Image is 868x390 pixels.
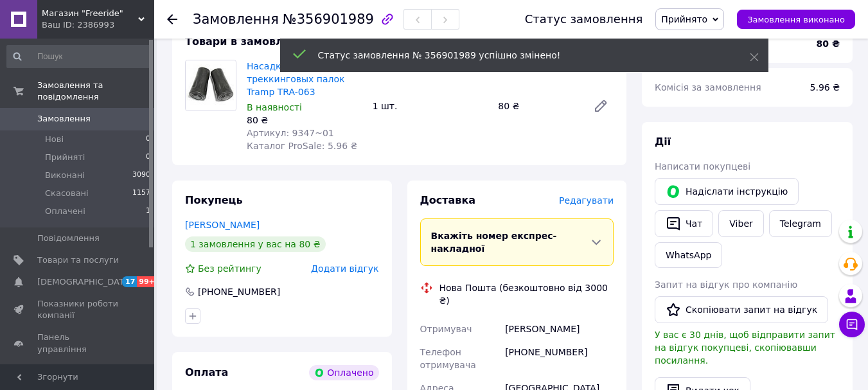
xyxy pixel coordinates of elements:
[137,276,158,287] span: 99+
[420,324,472,334] span: Отримувач
[420,194,476,206] span: Доставка
[747,15,845,24] span: Замовлення виконано
[6,45,152,68] input: Пошук
[655,82,761,93] span: Комісія за замовлення
[431,231,557,254] span: Вкажіть номер експрес-накладної
[810,82,840,93] span: 5.96 ₴
[502,317,616,341] div: [PERSON_NAME]
[493,97,583,115] div: 80 ₴
[197,285,281,298] div: [PHONE_NUMBER]
[309,365,378,380] div: Оплачено
[167,13,177,26] div: Повернутися назад
[42,19,154,31] div: Ваш ID: 2386993
[37,276,132,288] span: [DEMOGRAPHIC_DATA]
[655,242,722,268] a: WhatsApp
[45,206,85,217] span: Оплачені
[193,12,279,27] span: Замовлення
[769,210,832,237] a: Telegram
[661,14,707,24] span: Прийнято
[185,220,260,230] a: [PERSON_NAME]
[502,341,616,377] div: [PHONE_NUMBER]
[839,312,865,337] button: Чат з покупцем
[655,210,713,237] button: Чат
[45,170,85,181] span: Виконані
[588,93,614,119] a: Редагувати
[186,60,236,111] img: Насадки для треккинговых палок Tramp TRA-063
[185,35,328,48] span: Товари в замовленні (1)
[247,102,302,112] span: В наявності
[132,170,150,181] span: 3090
[37,332,119,355] span: Панель управління
[247,128,334,138] span: Артикул: 9347~01
[420,347,476,370] span: Телефон отримувача
[655,330,835,366] span: У вас є 30 днів, щоб відправити запит на відгук покупцеві, скопіювавши посилання.
[655,178,799,205] button: Надіслати інструкцію
[368,97,493,115] div: 1 шт.
[37,254,119,266] span: Товари та послуги
[655,279,797,290] span: Запит на відгук про компанію
[655,136,671,148] span: Дії
[185,366,228,378] span: Оплата
[122,276,137,287] span: 17
[318,49,718,62] div: Статус замовлення № 356901989 успішно змінено!
[198,263,261,274] span: Без рейтингу
[45,134,64,145] span: Нові
[559,195,614,206] span: Редагувати
[283,12,374,27] span: №356901989
[37,80,154,103] span: Замовлення та повідомлення
[247,114,362,127] div: 80 ₴
[37,113,91,125] span: Замовлення
[247,61,344,97] a: Насадки для треккинговых палок Tramp TRA-063
[146,134,150,145] span: 0
[146,152,150,163] span: 0
[655,161,750,172] span: Написати покупцеві
[718,210,763,237] a: Viber
[311,263,378,274] span: Додати відгук
[817,39,840,49] b: 80 ₴
[737,10,855,29] button: Замовлення виконано
[37,298,119,321] span: Показники роботи компанії
[42,8,138,19] span: Магазин "Freeride"
[146,206,150,217] span: 1
[132,188,150,199] span: 1157
[185,194,243,206] span: Покупець
[45,152,85,163] span: Прийняті
[247,141,357,151] span: Каталог ProSale: 5.96 ₴
[436,281,617,307] div: Нова Пошта (безкоштовно від 3000 ₴)
[185,236,326,252] div: 1 замовлення у вас на 80 ₴
[45,188,89,199] span: Скасовані
[37,233,100,244] span: Повідомлення
[525,13,643,26] div: Статус замовлення
[655,296,828,323] button: Скопіювати запит на відгук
